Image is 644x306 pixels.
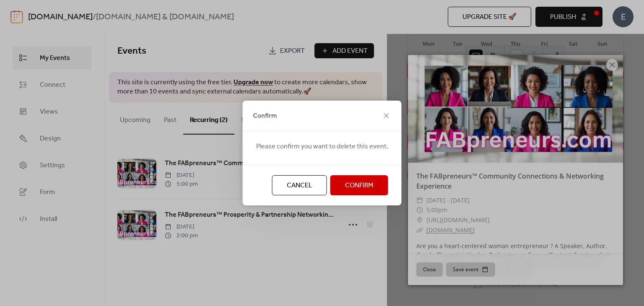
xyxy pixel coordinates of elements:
span: Please confirm you want to delete this event. [256,142,388,152]
span: Confirm [345,181,374,191]
span: Cancel [287,181,312,191]
button: Cancel [272,175,327,195]
span: Confirm [253,111,277,121]
button: Confirm [330,175,388,195]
